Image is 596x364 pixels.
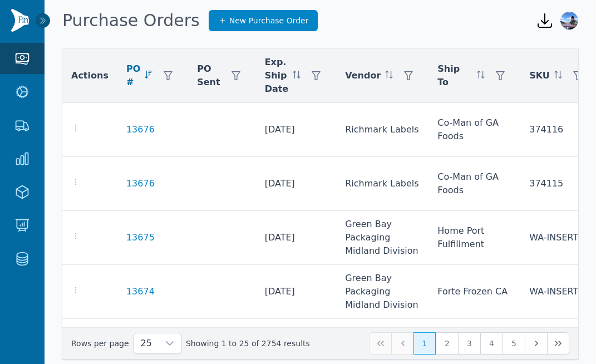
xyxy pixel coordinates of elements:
a: New Purchase Order [209,10,318,31]
td: Home Port Fulfillment [428,211,520,265]
span: PO # [126,62,140,89]
button: Page 2 [436,332,458,355]
span: Rows per page [134,333,159,353]
button: Last Page [547,332,569,355]
button: Page 4 [480,332,503,355]
span: New Purchase Order [229,15,309,26]
td: Green Bay Packaging Midland Division [336,265,428,319]
img: Finventory [11,9,29,32]
span: PO Sent [197,62,220,89]
td: Richmark Labels [336,103,428,157]
a: 13676 [126,123,155,136]
h1: Purchase Orders [62,11,200,31]
span: Exp. Ship Date [265,56,289,96]
button: Page 1 [413,332,436,355]
span: Ship To [437,62,472,89]
td: Co-Man of GA Foods [428,103,520,157]
td: Forte Frozen CA [428,265,520,319]
button: Page 3 [458,332,480,355]
a: 13675 [126,231,155,244]
td: Richmark Labels [336,157,428,211]
button: Page 5 [503,332,525,355]
span: SKU [529,69,550,82]
img: Garrett McMullen [560,12,578,29]
span: Showing 1 to 25 of 2754 results [186,338,310,349]
a: 13676 [126,177,155,190]
a: 13674 [126,285,155,298]
td: [DATE] [256,211,337,265]
span: Actions [71,69,109,82]
td: [DATE] [256,103,337,157]
td: [DATE] [256,265,337,319]
td: Green Bay Packaging Midland Division [336,211,428,265]
span: Vendor [345,69,381,82]
td: Co-Man of GA Foods [428,157,520,211]
button: Next Page [525,332,547,355]
td: [DATE] [256,157,337,211]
